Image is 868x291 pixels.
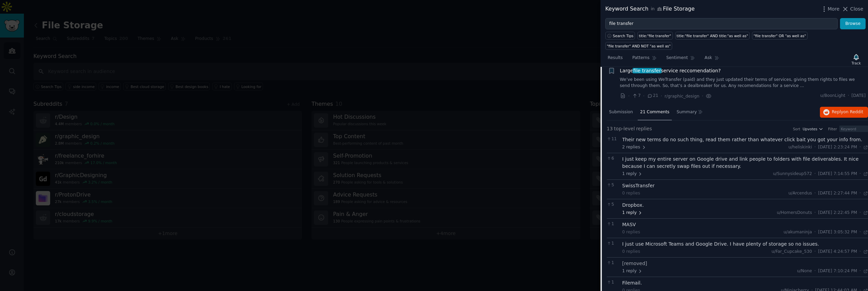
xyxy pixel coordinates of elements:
span: · [814,229,816,235]
span: u/Sunnysideup572 [773,171,812,176]
span: 1 [607,260,619,266]
span: · [628,92,630,100]
div: title:"file transfer" AND title:"as well as" [677,33,748,38]
input: Try a keyword related to your business [605,18,838,30]
button: Replyon Reddit [820,107,868,118]
span: u/Far_Cupcake_530 [771,249,812,254]
span: u/HomersDonuts [777,210,812,215]
input: Keyword [839,126,868,132]
span: · [814,268,816,274]
span: · [814,190,816,197]
span: 1 reply [622,171,643,177]
span: · [859,144,861,150]
span: in [651,6,654,12]
span: file transfer [633,68,662,73]
button: Close [842,5,863,13]
span: [DATE] 2:22:45 PM [818,210,857,216]
button: More [821,5,840,13]
span: · [814,249,816,255]
span: Sentiment [666,55,688,61]
span: More [828,5,840,13]
span: u/akumaninja [784,230,812,234]
div: "file transfer" OR "as well as" [754,33,806,38]
div: Keyword Search File Storage [605,5,695,13]
a: Sentiment [664,53,697,67]
span: on Reddit [843,110,863,114]
div: Track [852,61,861,66]
span: · [859,249,861,255]
span: u/Arcendus [789,191,812,195]
span: 21 [647,93,658,99]
span: [DATE] 4:24:57 PM [818,249,857,255]
span: u/heliskinki [789,145,812,149]
span: 11 [607,136,619,142]
a: Patterns [630,53,659,67]
span: · [859,171,861,177]
div: "file transfer" AND NOT "as well as" [607,44,671,48]
span: 2 replies [622,144,646,150]
span: 21 Comments [640,109,669,115]
span: Submission [609,109,633,115]
a: title:"file transfer" [637,32,673,40]
span: 6 [607,156,619,162]
a: We’ve been using WeTransfer (paid) and they just updated their terms of services, giving them rig... [620,77,866,89]
span: Reply [832,109,863,115]
a: title:"file transfer" AND title:"as well as" [675,32,750,40]
span: · [859,268,861,274]
div: Filter [828,127,837,131]
span: · [859,229,861,235]
span: Results [608,55,623,61]
span: · [702,92,703,100]
a: "file transfer" OR "as well as" [752,32,808,40]
span: [DATE] 3:05:32 PM [818,229,857,235]
span: · [643,92,645,100]
span: [DATE] 2:23:24 PM [818,144,857,150]
a: Results [605,53,625,67]
button: Upvotes [802,127,823,131]
span: 5 [607,182,619,188]
a: "file transfer" AND NOT "as well as" [605,42,672,50]
span: r/graphic_design [665,94,699,99]
span: [DATE] 7:10:24 PM [818,268,857,274]
div: title:"file transfer" [639,33,671,38]
span: · [814,171,816,177]
button: Track [849,52,863,67]
a: Ask [702,53,722,67]
span: Search Tips [613,33,634,38]
span: Patterns [632,55,649,61]
span: 1 reply [622,210,643,216]
span: · [848,93,849,99]
span: 5 [607,202,619,208]
span: Ask [705,55,712,61]
button: Search Tips [605,32,635,40]
button: Browse [840,18,866,30]
span: 1 [607,279,619,286]
span: Large service reccomendation? [620,67,721,74]
span: top-level [614,125,635,132]
a: Largefile transferservice reccomendation? [620,67,721,74]
span: 13 [607,125,613,132]
span: · [814,144,816,150]
span: · [859,190,861,197]
span: Upvotes [802,127,817,131]
span: u/BoonLight [820,93,845,99]
span: · [859,210,861,216]
span: [DATE] 2:27:44 PM [818,190,857,197]
span: · [814,210,816,216]
span: Summary [677,109,697,115]
span: 7 [632,93,640,99]
span: 1 [607,221,619,227]
div: Sort [793,127,800,131]
span: Close [850,5,863,13]
span: 1 [607,241,619,247]
span: · [661,92,662,100]
span: 1 reply [622,268,643,274]
span: replies [636,125,652,132]
span: [DATE] 7:14:55 PM [818,171,857,177]
span: [DATE] [852,93,866,99]
span: u/None [797,268,812,273]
